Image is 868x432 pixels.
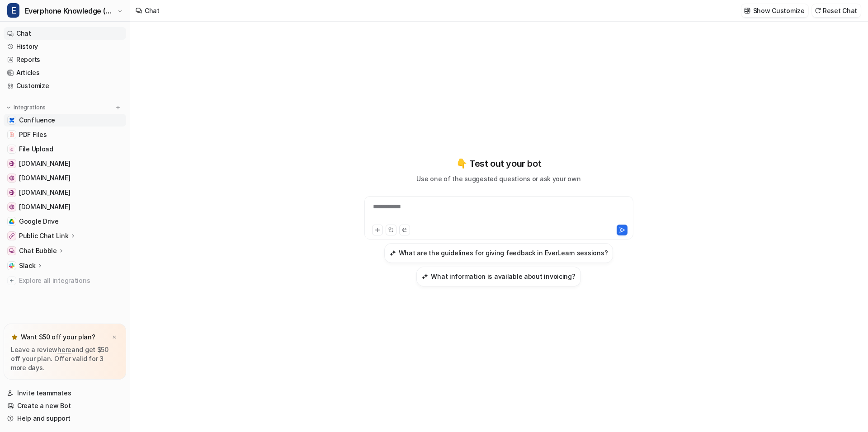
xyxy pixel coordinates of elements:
[9,146,14,152] img: File Upload
[4,215,126,228] a: Google DriveGoogle Drive
[4,27,126,40] a: Chat
[741,4,808,17] button: Show Customize
[384,243,613,263] button: What are the guidelines for giving feedback in EverLearn sessions?What are the guidelines for giv...
[19,188,70,197] span: [DOMAIN_NAME]
[9,175,14,181] img: apidocs.everphone.app
[19,174,70,183] span: [DOMAIN_NAME]
[25,5,115,17] span: Everphone Knowledge (default)
[753,6,805,15] p: Show Customize
[4,143,126,155] a: File UploadFile Upload
[4,412,126,425] a: Help and support
[19,217,59,226] span: Google Drive
[4,40,126,53] a: History
[4,157,126,170] a: www.linkedin.com[DOMAIN_NAME]
[4,274,126,287] a: Explore all integrations
[399,248,608,258] h3: What are the guidelines for giving feedback in EverLearn sessions?
[19,145,53,154] span: File Upload
[19,202,70,211] span: [DOMAIN_NAME]
[9,132,14,137] img: PDF Files
[4,53,126,66] a: Reports
[9,161,14,166] img: www.linkedin.com
[9,248,14,254] img: Chat Bubble
[19,261,36,270] p: Slack
[422,273,428,280] img: What information is available about invoicing?
[416,174,580,183] p: Use one of the suggested questions or ask your own
[9,204,14,210] img: everphone.com
[9,233,14,239] img: Public Chat Link
[390,249,396,256] img: What are the guidelines for giving feedback in EverLearn sessions?
[7,276,16,285] img: explore all integrations
[4,128,126,141] a: PDF FilesPDF Files
[9,263,14,268] img: Slack
[9,219,14,224] img: Google Drive
[115,104,121,111] img: menu_add.svg
[112,334,117,340] img: x
[9,190,14,195] img: status.everphone.com
[21,333,95,342] p: Want $50 off your plan?
[456,157,541,170] p: 👇 Test out your bot
[19,246,57,255] p: Chat Bubble
[19,130,47,139] span: PDF Files
[9,117,14,123] img: Confluence
[812,4,861,17] button: Reset Chat
[4,80,126,92] a: Customize
[4,387,126,399] a: Invite teammates
[19,159,70,168] span: [DOMAIN_NAME]
[4,103,48,112] button: Integrations
[815,7,821,14] img: reset
[7,3,19,18] span: E
[145,6,160,15] div: Chat
[4,186,126,199] a: status.everphone.com[DOMAIN_NAME]
[57,346,71,353] a: here
[11,333,18,341] img: star
[19,273,123,288] span: Explore all integrations
[4,399,126,412] a: Create a new Bot
[4,172,126,184] a: apidocs.everphone.app[DOMAIN_NAME]
[4,201,126,213] a: everphone.com[DOMAIN_NAME]
[4,114,126,127] a: ConfluenceConfluence
[11,345,119,372] p: Leave a review and get $50 off your plan. Offer valid for 3 more days.
[416,267,580,286] button: What information is available about invoicing?What information is available about invoicing?
[4,66,126,79] a: Articles
[19,231,69,240] p: Public Chat Link
[744,7,750,14] img: customize
[19,116,55,125] span: Confluence
[14,104,46,111] p: Integrations
[5,104,12,111] img: expand menu
[431,272,575,281] h3: What information is available about invoicing?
